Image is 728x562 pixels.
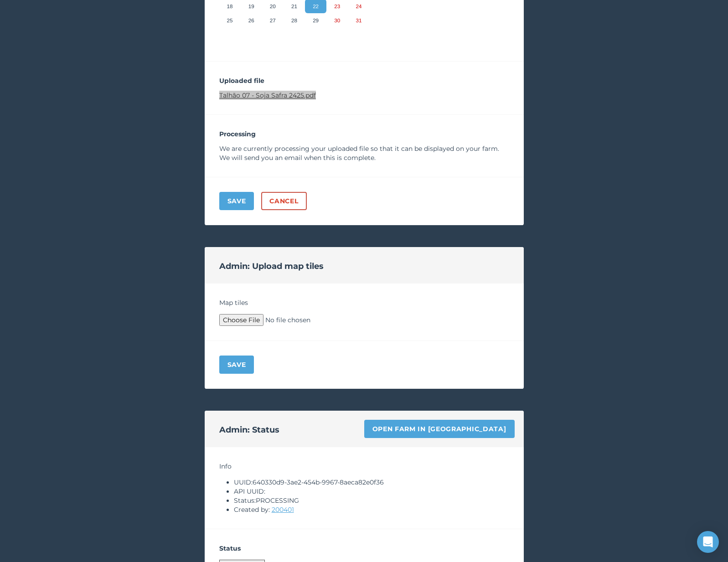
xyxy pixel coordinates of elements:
[234,478,509,487] li: UUID: 640330d9-3ae2-454b-9967-8aeca82e0f36
[219,91,316,99] a: Talhão 07 - Soja Safra 2425.pdf
[262,13,284,28] button: 27 August 2025
[334,3,340,9] abbr: 23 August 2025
[234,496,509,505] li: Status: PROCESSING
[219,423,279,436] h2: Admin: Status
[227,17,233,23] abbr: 25 August 2025
[313,3,319,9] abbr: 22 August 2025
[348,13,369,28] button: 31 August 2025
[219,356,254,374] button: Save
[270,17,276,23] abbr: 27 August 2025
[219,13,241,28] button: 25 August 2025
[305,13,326,28] button: 29 August 2025
[291,3,297,9] abbr: 21 August 2025
[248,3,254,9] abbr: 19 August 2025
[241,13,262,28] button: 26 August 2025
[261,192,306,210] a: Cancel
[248,17,254,23] abbr: 26 August 2025
[234,505,509,514] li: Created by:
[227,3,233,9] abbr: 18 August 2025
[326,13,348,28] button: 30 August 2025
[219,462,509,471] h4: Info
[219,129,509,139] p: Processing
[356,17,361,23] abbr: 31 August 2025
[284,13,305,28] button: 28 August 2025
[334,17,340,23] abbr: 30 August 2025
[219,260,324,273] h2: Admin: Upload map tiles
[313,17,319,23] abbr: 29 August 2025
[697,531,719,553] div: Open Intercom Messenger
[291,17,297,23] abbr: 28 August 2025
[234,487,509,496] li: API UUID:
[219,544,509,553] h4: Status
[219,76,509,85] p: Uploaded file
[356,3,361,9] abbr: 24 August 2025
[219,144,509,162] p: We are currently processing your uploaded file so that it can be displayed on your farm. We will ...
[270,3,276,9] abbr: 20 August 2025
[364,420,515,438] a: Open farm in [GEOGRAPHIC_DATA]
[219,298,509,307] h4: Map tiles
[272,505,294,514] a: 200401
[219,192,254,210] button: Save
